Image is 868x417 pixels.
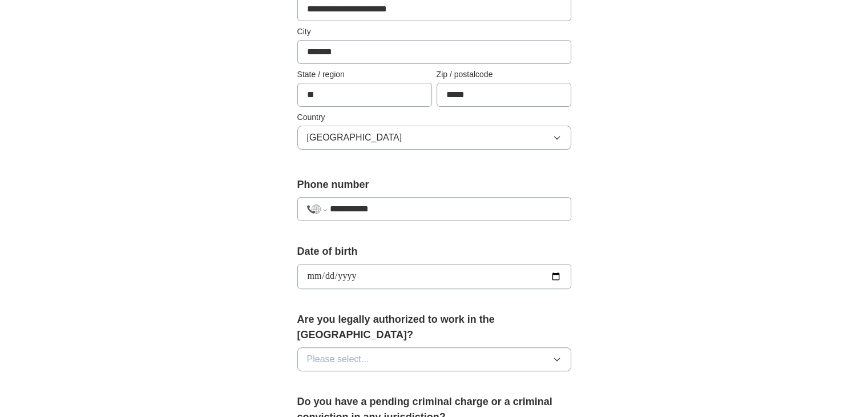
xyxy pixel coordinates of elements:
[297,126,571,150] button: [GEOGRAPHIC_DATA]
[297,177,571,193] label: Phone number
[297,244,571,259] label: Date of birth
[297,111,571,123] label: Country
[297,26,571,38] label: City
[307,131,402,145] span: [GEOGRAPHIC_DATA]
[297,69,432,81] label: State / region
[437,69,571,81] label: Zip / postalcode
[297,347,571,371] button: Please select...
[297,312,571,343] label: Are you legally authorized to work in the [GEOGRAPHIC_DATA]?
[307,352,369,366] span: Please select...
